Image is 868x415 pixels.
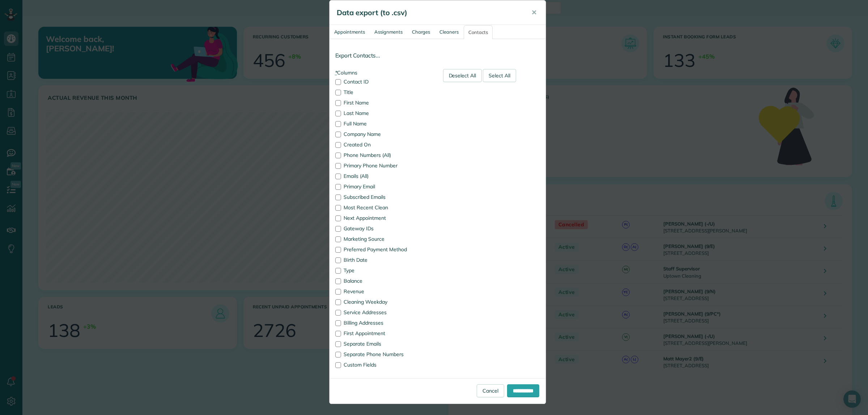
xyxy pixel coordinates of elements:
[335,174,432,179] label: Emails (All)
[335,205,432,210] label: Most Recent Clean
[335,184,432,189] label: Primary Email
[335,278,432,283] label: Balance
[335,69,432,76] label: Columns
[370,25,407,39] a: Assignments
[330,25,370,39] a: Appointments
[335,257,432,262] label: Birth Date
[335,310,432,315] label: Service Addresses
[477,384,504,397] a: Cancel
[335,100,432,105] label: First Name
[335,320,432,325] label: Billing Addresses
[531,8,537,17] span: ✕
[464,25,493,39] a: Contacts
[408,25,435,39] a: Charges
[335,79,432,84] label: Contact ID
[335,142,432,147] label: Created On
[335,226,432,231] label: Gateway IDs
[335,153,432,158] label: Phone Numbers (All)
[483,69,516,82] div: Select All
[335,352,432,357] label: Separate Phone Numbers
[335,341,432,346] label: Separate Emails
[335,90,432,95] label: Title
[335,331,432,336] label: First Appointment
[335,163,432,168] label: Primary Phone Number
[335,111,432,116] label: Last Name
[337,8,521,18] h5: Data export (to .csv)
[335,236,432,241] label: Marketing Source
[335,121,432,126] label: Full Name
[335,362,432,367] label: Custom Fields
[335,52,540,59] h4: Export Contacts...
[435,25,463,39] a: Cleaners
[335,194,432,200] label: Subscribed Emails
[335,289,432,294] label: Revenue
[335,215,432,221] label: Next Appointment
[335,268,432,273] label: Type
[335,299,432,304] label: Cleaning Weekday
[335,132,432,137] label: Company Name
[443,69,482,82] div: Deselect All
[335,247,432,252] label: Preferred Payment Method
